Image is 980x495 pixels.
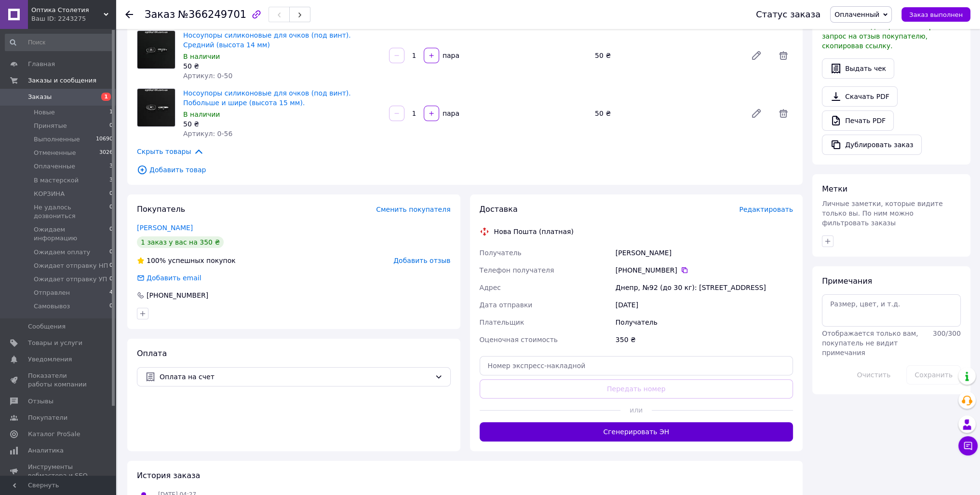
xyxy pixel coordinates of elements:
[822,330,918,357] span: Отображается только вам, покупатель не видит примечания
[34,261,108,270] span: Ожидает отправку НП
[34,190,65,198] span: КОРЗИНА
[480,318,524,326] span: Плательщик
[137,256,236,265] div: успешных покупок
[614,296,795,314] div: [DATE]
[822,135,922,155] button: Дублировать заказ
[480,205,518,214] span: Доставка
[34,225,109,243] span: Ожидаем информацию
[109,122,113,130] span: 0
[376,206,450,213] span: Сменить покупателя
[28,355,72,364] span: Уведомления
[31,6,104,14] span: Оптика Столетия
[28,60,55,69] span: Главная
[137,349,167,358] span: Оплата
[822,23,953,50] span: У вас есть 30 дней, чтобы отправить запрос на отзыв покупателю, скопировав ссылку.
[440,51,460,60] div: пара
[28,371,89,389] span: Показатели работы компании
[480,356,793,375] input: Номер экспресс-накладной
[109,162,113,171] span: 3
[109,176,113,185] span: 3
[34,135,80,144] span: Выполненные
[34,275,107,284] span: Ожидает отправку УП
[101,93,111,101] span: 1
[822,276,872,286] span: Примечания
[933,330,961,337] span: 300 / 300
[614,314,795,331] div: Получатель
[183,72,232,80] span: Артикул: 0-50
[822,58,894,79] button: Выдать чек
[909,11,963,18] span: Заказ выполнен
[34,289,70,297] span: Отправлен
[96,135,113,144] span: 10690
[146,290,209,300] div: [PHONE_NUMBER]
[137,205,185,214] span: Покупатель
[34,176,79,185] span: В мастерской
[614,244,795,261] div: [PERSON_NAME]
[34,122,67,130] span: Принятые
[109,248,113,257] span: 0
[28,339,82,347] span: Товары и услуги
[137,236,224,248] div: 1 заказ у вас на 350 ₴
[958,436,978,455] button: Чат с покупателем
[109,190,113,198] span: 0
[109,289,113,297] span: 4
[137,146,204,157] span: Скрыть товары
[747,104,766,123] a: Редактировать
[137,224,193,232] a: [PERSON_NAME]
[28,446,64,455] span: Аналитика
[28,463,89,480] span: Инструменты вебмастера и SEO
[34,203,109,220] span: Не удалось дозвониться
[183,130,232,137] span: Артикул: 0-56
[591,49,743,62] div: 50 ₴
[616,265,793,275] div: [PHONE_NUMBER]
[5,34,114,51] input: Поиск
[137,165,793,175] span: Добавить товар
[774,46,793,65] span: Удалить
[492,227,576,236] div: Нова Пошта (платная)
[160,371,431,382] span: Оплата на счет
[125,10,133,19] div: Вернуться назад
[480,266,554,274] span: Телефон получателя
[31,14,116,23] div: Ваш ID: 2243275
[178,9,246,20] span: №366249701
[34,248,90,257] span: Ожидаем оплату
[109,225,113,243] span: 0
[109,108,113,117] span: 1
[136,273,202,283] div: Добавить email
[109,203,113,220] span: 0
[620,405,652,415] span: или
[822,200,943,227] span: Личные заметки, которые видите только вы. По ним можно фильтровать заказы
[28,413,67,422] span: Покупатели
[739,206,793,213] span: Редактировать
[822,86,898,107] a: Скачать PDF
[747,46,766,65] a: Редактировать
[109,302,113,311] span: 0
[834,11,879,18] span: Оплаченный
[822,110,894,131] a: Печать PDF
[480,284,501,291] span: Адрес
[591,107,743,120] div: 50 ₴
[480,336,558,344] span: Оценочная стоимость
[137,31,175,69] img: Носоупоры силиконовые для очков (под винт). Средний (высота 14 мм)
[34,108,55,117] span: Новые
[34,149,76,157] span: Отмененные
[901,7,970,22] button: Заказ выполнен
[34,162,75,171] span: Оплаченные
[393,257,450,264] span: Добавить отзыв
[109,275,113,284] span: 0
[480,249,522,257] span: Получатель
[183,31,351,49] a: Носоупоры силиконовые для очков (под винт). Средний (высота 14 мм)
[756,10,820,19] div: Статус заказа
[774,104,793,123] span: Удалить
[440,109,460,118] div: пара
[109,261,113,270] span: 0
[137,89,175,126] img: Носоупоры силиконовые для очков (под винт). Побольше и шире (высота 15 мм).
[183,61,381,71] div: 50 ₴
[822,184,847,193] span: Метки
[137,471,200,480] span: История заказа
[183,119,381,129] div: 50 ₴
[28,93,52,101] span: Заказы
[480,422,793,441] button: Сгенерировать ЭН
[28,76,96,85] span: Заказы и сообщения
[28,430,80,439] span: Каталог ProSale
